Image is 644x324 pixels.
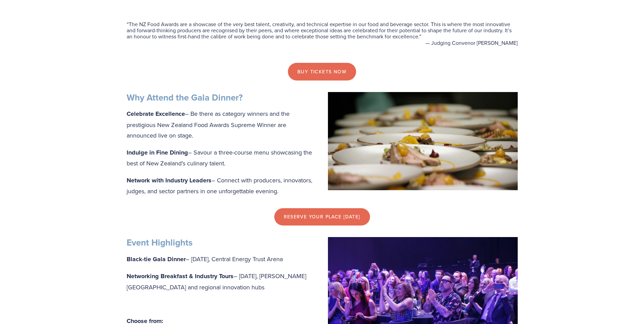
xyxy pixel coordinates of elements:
p: – Be there as category winners and the prestigious New Zealand Food Awards Supreme Winner are ann... [127,108,518,141]
a: Buy tickets now [288,63,356,80]
strong: Event Highlights [127,236,192,249]
figcaption: — Judging Convenor [PERSON_NAME] [127,40,518,46]
strong: Celebrate Excellence [127,109,185,118]
p: – [DATE], Central Energy Trust Arena [127,254,518,265]
strong: Networking Breakfast & Industry Tours [127,272,234,281]
strong: Network with Industry Leaders [127,176,211,185]
blockquote: The NZ Food Awards are a showcase of the very best talent, creativity, and technical expertise in... [127,21,518,40]
strong: Indulge in Fine Dining [127,148,188,157]
p: – Connect with producers, innovators, judges, and sector partners in one unforgettable evening. [127,175,518,197]
p: – Savour a three-course menu showcasing the best of New Zealand’s culinary talent. [127,147,518,169]
strong: Why Attend the Gala Dinner? [127,91,243,104]
a: reserve your place [DATE] [274,208,370,226]
span: ” [419,33,421,40]
p: – [DATE], [PERSON_NAME][GEOGRAPHIC_DATA] and regional innovation hubs [127,271,518,292]
span: “ [127,20,129,28]
strong: Black-tie Gala Dinner [127,255,186,264]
